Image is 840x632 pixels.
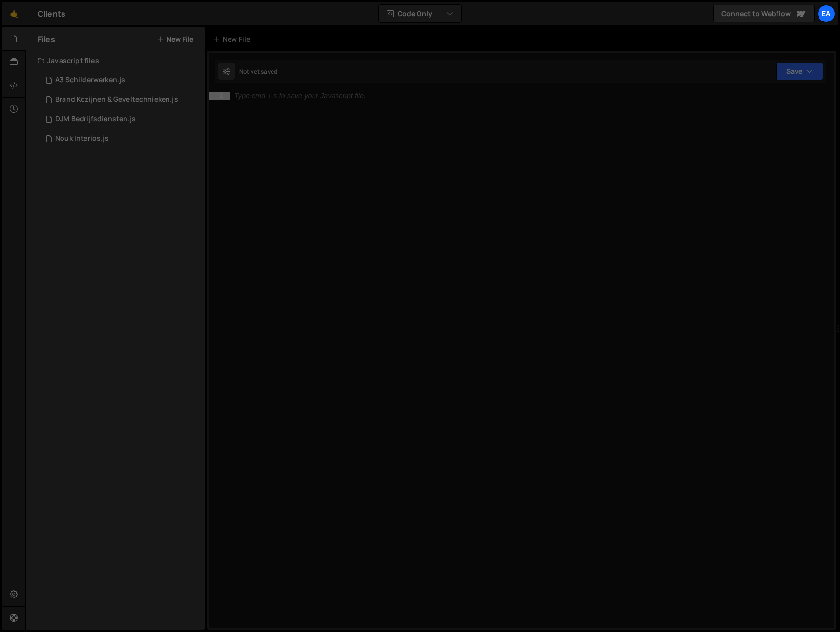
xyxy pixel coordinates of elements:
div: Brand Kozijnen & Geveltechnieken.js [55,95,178,104]
div: Not yet saved [239,67,277,76]
h2: Files [38,34,55,44]
a: 🤙 [2,2,26,25]
div: 15606/44648.js [38,90,205,109]
div: DJM Bedrijfsdiensten.js [55,115,136,124]
button: Code Only [379,5,461,22]
a: Connect to Webflow [713,5,815,22]
div: 1 [209,92,230,100]
div: A3 Schilderwerken.js [55,76,125,84]
div: 15606/42546.js [38,129,205,148]
div: 15606/43253.js [38,70,205,90]
button: Save [776,63,823,80]
div: Clients [38,8,65,20]
button: New File [157,35,193,43]
div: New File [213,34,254,44]
div: 15606/41349.js [38,109,205,129]
a: Ea [818,5,835,22]
div: Type cmd + s to save your Javascript file. [234,92,366,99]
div: Nouk Interios.js [55,134,109,143]
div: Javascript files [26,51,205,70]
